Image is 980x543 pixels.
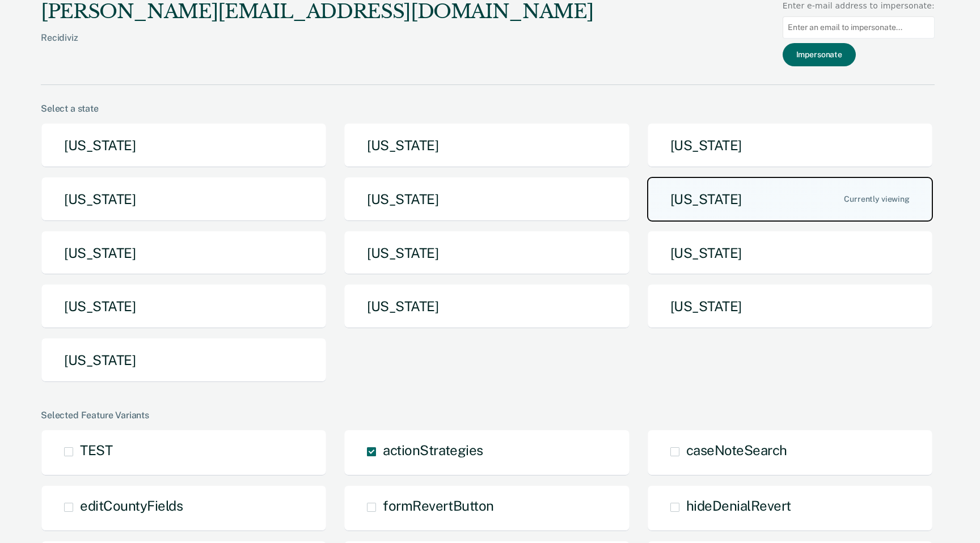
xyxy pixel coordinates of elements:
div: Select a state [41,103,935,114]
input: Enter an email to impersonate... [783,16,935,39]
div: Selected Feature Variants [41,410,935,421]
button: [US_STATE] [647,231,933,275]
button: [US_STATE] [647,123,933,168]
button: [US_STATE] [647,177,933,222]
button: [US_STATE] [647,284,933,329]
button: [US_STATE] [41,177,327,222]
button: Impersonate [783,43,856,66]
button: [US_STATE] [344,123,630,168]
button: [US_STATE] [41,284,327,329]
button: [US_STATE] [344,231,630,275]
button: [US_STATE] [344,284,630,329]
button: [US_STATE] [41,123,327,168]
span: formRevertButton [383,498,493,514]
button: [US_STATE] [41,338,327,383]
span: actionStrategies [383,442,483,458]
button: [US_STATE] [344,177,630,222]
button: [US_STATE] [41,231,327,275]
div: Recidiviz [41,32,593,61]
span: TEST [80,442,112,458]
span: editCountyFields [80,498,183,514]
span: caseNoteSearch [686,442,787,458]
span: hideDenialRevert [686,498,791,514]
